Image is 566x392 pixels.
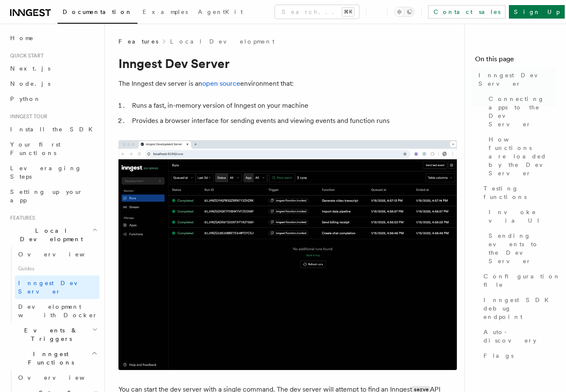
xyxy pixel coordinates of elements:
a: Sending events to the Dev Server [485,228,556,269]
a: Examples [137,3,193,23]
span: How functions are loaded by the Dev Server [489,135,556,177]
li: Provides a browser interface for sending events and viewing events and function runs [129,115,457,127]
span: Development with Docker [18,303,98,318]
button: Search...⌘K [275,5,359,19]
span: Overview [18,374,105,381]
span: Setting up your app [10,188,83,204]
a: Sign Up [509,5,565,19]
a: Your first Functions [7,137,99,161]
button: Inngest Functions [7,346,99,370]
span: Testing functions [484,184,556,201]
span: AgentKit [198,8,243,15]
span: Features [7,215,35,221]
span: Features [118,37,158,46]
a: Python [7,91,99,106]
a: Home [7,30,99,46]
h1: Inngest Dev Server [118,56,457,71]
a: Setting up your app [7,184,99,208]
li: Runs a fast, in-memory version of Inngest on your machine [129,100,457,112]
span: Overview [18,251,105,258]
a: Documentation [58,3,137,24]
span: Documentation [63,8,132,15]
span: Invoke via UI [489,208,556,225]
span: Home [10,34,34,42]
span: Guides [15,262,99,275]
a: Overview [15,370,99,385]
img: Dev Server Demo [118,140,457,370]
a: Configuration file [480,269,556,292]
span: Examples [143,8,188,15]
span: Configuration file [484,272,561,289]
a: Inngest Dev Server [475,68,556,91]
span: Node.js [10,80,50,87]
span: Your first Functions [10,141,60,156]
button: Toggle dark mode [394,7,415,17]
h4: On this page [475,54,556,68]
a: Connecting apps to the Dev Server [485,91,556,132]
span: Sending events to the Dev Server [489,231,556,265]
span: Python [10,95,41,102]
p: The Inngest dev server is an environment that: [118,78,457,90]
span: Quick start [7,52,44,59]
button: Local Development [7,223,99,247]
span: Inngest tour [7,113,47,120]
span: Events & Triggers [7,326,92,343]
span: Leveraging Steps [10,165,82,180]
span: Inngest SDK debug endpoint [484,296,556,321]
a: Node.js [7,76,99,91]
a: Contact sales [428,5,506,19]
a: Inngest SDK debug endpoint [480,292,556,324]
a: Inngest Dev Server [15,275,99,299]
kbd: ⌘K [342,8,354,16]
a: Testing functions [480,181,556,204]
a: Local Development [170,37,275,46]
a: Leveraging Steps [7,161,99,184]
div: Local Development [7,247,99,323]
a: How functions are loaded by the Dev Server [485,132,556,181]
span: Local Development [7,226,92,243]
span: Inngest Dev Server [478,71,556,88]
button: Events & Triggers [7,323,99,346]
span: Flags [484,351,514,360]
a: Overview [15,247,99,262]
span: Next.js [10,65,50,72]
span: Install the SDK [10,126,98,133]
a: AgentKit [193,3,248,23]
span: Auto-discovery [484,328,556,345]
a: Invoke via UI [485,204,556,228]
a: Next.js [7,61,99,76]
a: Development with Docker [15,299,99,323]
a: Auto-discovery [480,324,556,348]
a: Install the SDK [7,122,99,137]
span: Inngest Dev Server [18,280,91,295]
a: Flags [480,348,556,363]
a: open source [202,79,240,87]
span: Connecting apps to the Dev Server [489,95,556,128]
span: Inngest Functions [7,350,91,367]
